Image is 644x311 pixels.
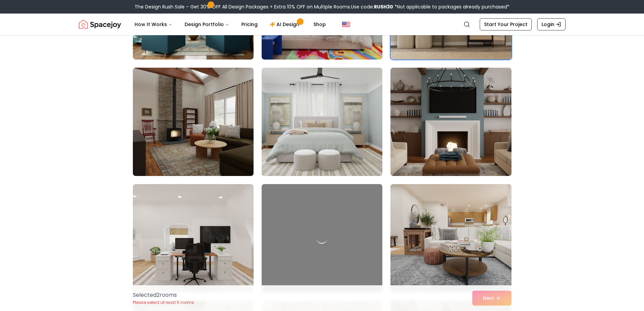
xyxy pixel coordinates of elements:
img: Spacejoy Logo [79,18,121,31]
button: How It Works [129,18,178,31]
img: Room room-39 [390,68,511,176]
img: Room room-40 [133,184,254,292]
img: United States [342,20,350,28]
span: Use code: [351,3,393,10]
a: AI Design [264,18,307,31]
img: Room room-42 [390,184,511,292]
p: Please select at least 5 rooms [133,300,194,305]
a: Shop [308,18,331,31]
button: Design Portfolio [179,18,235,31]
div: The Design Rush Sale – Get 30% OFF All Design Packages + Extra 10% OFF on Multiple Rooms. [135,3,509,10]
a: Start Your Project [480,18,532,30]
img: Room room-37 [133,68,254,176]
a: Login [537,18,566,30]
a: Spacejoy [79,18,121,31]
nav: Main [129,18,331,31]
a: Pricing [236,18,263,31]
p: Selected 2 room s [133,291,194,299]
nav: Global [79,14,566,35]
span: *Not applicable to packages already purchased* [393,3,509,10]
img: Room room-38 [259,65,385,179]
b: RUSH30 [374,3,393,10]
